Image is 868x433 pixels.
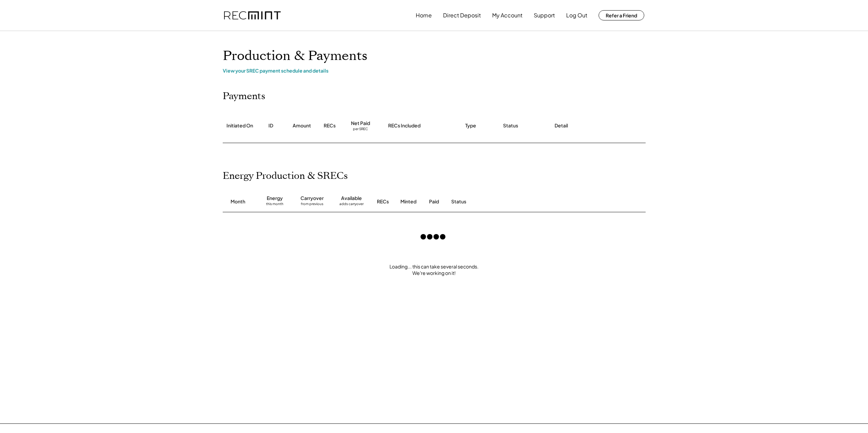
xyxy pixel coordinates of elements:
[301,202,323,208] div: from previous
[231,198,245,205] div: Month
[216,263,652,277] div: Loading... this can take several seconds. We're working on it!
[341,195,362,202] div: Available
[223,170,348,182] h2: Energy Production & SRECs
[224,11,281,20] img: recmint-logotype%403x.png
[555,122,568,129] div: Detail
[353,127,368,132] div: per SREC
[492,9,523,22] button: My Account
[223,67,646,74] div: View your SREC payment schedule and details
[377,198,389,205] div: RECs
[443,9,481,22] button: Direct Deposit
[451,198,567,205] div: Status
[400,198,416,205] div: Minted
[388,122,421,129] div: RECs Included
[339,202,364,208] div: adds carryover
[223,48,646,64] h1: Production & Payments
[534,9,555,22] button: Support
[566,9,587,22] button: Log Out
[465,122,476,129] div: Type
[599,10,644,20] button: Refer a Friend
[300,195,324,202] div: Carryover
[293,122,311,129] div: Amount
[324,122,336,129] div: RECs
[267,195,283,202] div: Energy
[268,122,273,129] div: ID
[429,198,439,205] div: Paid
[351,120,370,127] div: Net Paid
[266,202,283,208] div: this month
[416,9,432,22] button: Home
[503,122,518,129] div: Status
[223,91,265,102] h2: Payments
[226,122,253,129] div: Initiated On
